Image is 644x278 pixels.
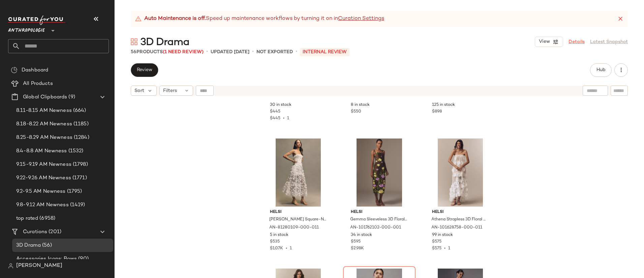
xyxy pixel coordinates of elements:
a: Curation Settings [338,15,384,23]
span: $535 [270,239,280,245]
span: 1 [448,246,450,251]
span: 8 in stock [351,102,370,108]
span: All Products [23,80,53,88]
span: (1185) [72,120,89,128]
span: 9.2-9.5 AM Newness [16,188,66,195]
span: Curations [23,228,47,236]
span: Anthropologie [8,23,45,35]
p: updated [DATE] [211,49,249,56]
span: [PERSON_NAME] Square-Neck Floral Appliqué Sheer Midi Dress by [PERSON_NAME] in Ivory, Women's, Si... [269,217,326,223]
span: AN-81280109-000-011 [269,225,319,231]
span: Review [136,67,152,73]
span: Helsi [432,209,489,215]
span: $595 [351,239,361,245]
span: 9.22-9.26 AM Newness [16,174,71,182]
span: (201) [47,228,61,236]
span: Dashboard [22,66,48,74]
span: (56) [41,242,52,249]
span: $445 [270,109,280,115]
p: INTERNAL REVIEW [300,48,349,56]
span: • [280,116,287,121]
span: 3D Drama [16,242,41,249]
span: Hub [596,67,606,73]
span: Filters [163,87,177,94]
span: • [206,48,208,56]
div: Speed up maintenance workflows by turning it on in [135,15,384,23]
span: 9.8-9.12 AM Newness [16,201,69,209]
span: 99 in stock [432,232,453,238]
img: 101762102_001_b [345,138,413,207]
span: 125 in stock [432,102,455,108]
span: $898 [432,109,442,115]
span: • [252,48,254,56]
span: (1795) [66,188,82,195]
span: 30 in stock [270,102,292,108]
span: 1 [287,116,289,121]
span: Sort [134,87,144,94]
span: Gemma Sleeveless 3D Floral Midi Dress by [PERSON_NAME] in Black, Women's, Size: Large, Polyester/... [350,217,407,223]
span: (90) [77,255,89,263]
span: $575 [432,239,441,245]
span: 34 in stock [351,232,372,238]
span: (1798) [71,161,88,168]
span: 56 [131,50,136,55]
img: svg%3e [131,38,137,45]
span: 8.11-8.15 AM Newness [16,107,72,115]
span: Helsi [270,209,327,215]
span: (664) [72,107,86,115]
span: 5 in stock [270,232,288,238]
a: Details [569,38,585,45]
span: Athena Strapless 3D Floral High-Low Dress by Helsi in Ivory, Women's, Size: XL, Polyester/Elastan... [431,217,488,223]
span: (6958) [38,215,55,222]
div: Products [131,49,204,56]
span: 8.25-8.29 AM Newness [16,134,72,142]
span: 3D Drama [140,36,189,49]
p: Not Exported [256,49,293,56]
span: (1532) [67,147,84,155]
span: 8.4-8.8 AM Newness [16,147,67,155]
span: (1771) [71,174,87,182]
img: svg%3e [11,67,18,73]
span: (9) [67,93,75,101]
span: (1 Need Review) [163,50,204,55]
span: • [296,48,297,56]
span: (1419) [69,201,85,209]
span: $575 [432,246,441,251]
button: Review [131,63,158,77]
span: (1284) [72,134,89,142]
span: • [441,246,448,251]
span: top rated [16,215,38,222]
span: AN-101628758-000-011 [431,225,482,231]
span: AN-101762102-000-001 [350,225,401,231]
span: 9.15-9.19 AM Newness [16,161,71,168]
span: $550 [351,109,361,115]
span: • [283,246,290,251]
span: 1 [290,246,292,251]
span: $2.98K [351,246,364,251]
span: Helsi [351,209,408,215]
img: svg%3e [8,263,13,269]
img: 81280109_011_b [265,138,332,207]
span: View [539,39,550,44]
span: $445 [270,116,280,121]
img: cfy_white_logo.C9jOOHJF.svg [8,16,65,25]
strong: Auto Maintenance is off. [144,15,206,23]
img: 101628758_011_b [427,138,494,207]
span: [PERSON_NAME] [16,262,62,270]
span: Accessories Icons: Bows [16,255,77,263]
button: Hub [590,63,612,77]
span: Global Clipboards [23,93,67,101]
button: View [535,37,563,47]
span: 8.18-8.22 AM Newness [16,120,72,128]
span: $1.07K [270,246,283,251]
